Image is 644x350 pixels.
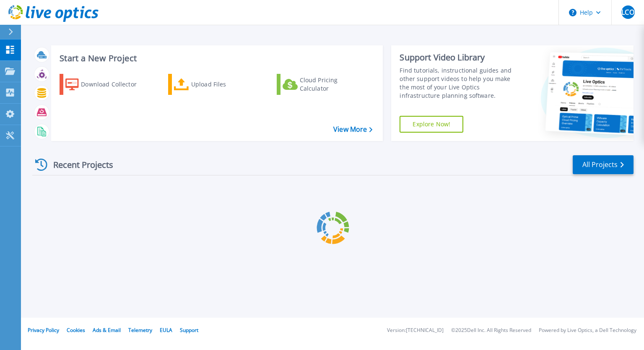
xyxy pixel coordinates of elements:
a: All Projects [573,155,634,174]
a: EULA [160,326,172,334]
a: Upload Files [168,74,262,95]
a: Explore Now! [400,116,463,133]
div: Download Collector [81,76,148,93]
a: Privacy Policy [28,326,59,334]
a: Ads & Email [93,326,121,334]
a: Download Collector [60,74,153,95]
li: Powered by Live Optics, a Dell Technology [539,328,636,333]
li: Version: [TECHNICAL_ID] [387,328,444,333]
div: Recent Projects [32,154,125,175]
a: View More [333,125,372,133]
span: LCO [621,9,634,16]
a: Telemetry [128,326,152,334]
div: Cloud Pricing Calculator [300,76,367,93]
a: Cloud Pricing Calculator [277,74,370,95]
div: Support Video Library [400,52,521,63]
h3: Start a New Project [60,54,372,63]
div: Upload Files [191,76,258,93]
a: Support [180,326,198,334]
div: Find tutorials, instructional guides and other support videos to help you make the most of your L... [400,66,521,100]
a: Cookies [67,326,85,334]
li: © 2025 Dell Inc. All Rights Reserved [451,328,531,333]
